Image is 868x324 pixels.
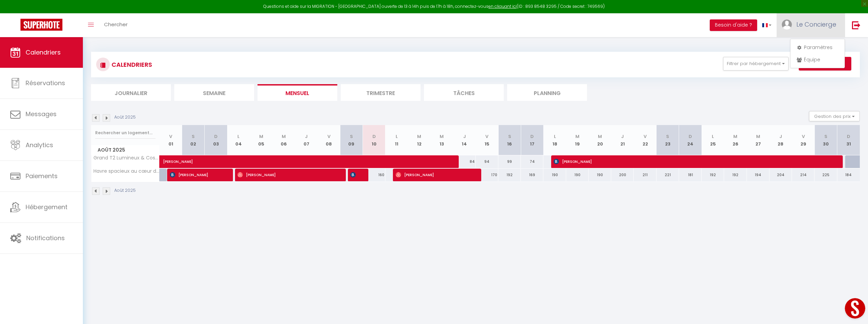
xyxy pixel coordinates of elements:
[498,155,521,168] div: 99
[521,155,543,168] div: 74
[543,125,566,155] th: 18
[95,127,156,139] input: Rechercher un logement...
[363,169,385,181] div: 160
[814,125,837,155] th: 30
[710,19,757,31] button: Besoin d'aide ?
[792,169,814,181] div: 214
[237,133,239,140] abbr: L
[160,125,182,155] th: 01
[295,125,318,155] th: 07
[408,125,430,155] th: 12
[363,125,385,155] th: 10
[747,125,769,155] th: 27
[796,20,836,29] span: Le Concierge
[634,125,656,155] th: 22
[644,133,647,140] abbr: V
[779,133,782,140] abbr: J
[396,168,471,181] span: [PERSON_NAME]
[476,169,498,181] div: 170
[259,133,263,140] abbr: M
[282,133,286,140] abbr: M
[733,133,737,140] abbr: M
[26,172,58,180] span: Paiements
[488,3,517,9] a: en cliquant ici
[498,125,521,155] th: 16
[543,169,566,181] div: 190
[227,125,250,155] th: 04
[26,141,53,149] span: Analytics
[26,79,65,87] span: Réservations
[634,169,656,181] div: 211
[26,48,61,57] span: Calendriers
[424,84,504,101] li: Tâches
[837,169,860,181] div: 184
[837,125,860,155] th: 31
[566,169,589,181] div: 190
[792,42,843,53] a: Paramètres
[341,84,421,101] li: Trimestre
[205,125,227,155] th: 03
[679,169,702,181] div: 181
[26,234,65,242] span: Notifications
[782,19,792,30] img: ...
[476,155,498,168] div: 94
[621,133,624,140] abbr: J
[104,21,128,28] span: Chercher
[258,84,337,101] li: Mensuel
[689,133,692,140] abbr: D
[802,133,805,140] abbr: V
[521,169,543,181] div: 169
[724,125,747,155] th: 26
[611,125,634,155] th: 21
[453,155,476,168] div: 84
[305,133,308,140] abbr: J
[575,133,579,140] abbr: M
[237,168,335,181] span: [PERSON_NAME]
[350,168,358,181] span: [PERSON_NAME]
[723,57,789,71] button: Filtrer par hébergement
[792,54,843,65] a: Équipe
[163,152,367,165] span: [PERSON_NAME]
[92,169,161,174] span: Havre spacieux au cœur de [GEOGRAPHIC_DATA] - 8 personnes
[169,133,172,140] abbr: V
[250,125,272,155] th: 05
[327,133,330,140] abbr: V
[273,125,295,155] th: 06
[589,125,611,155] th: 20
[498,169,521,181] div: 192
[824,133,827,140] abbr: S
[792,125,814,155] th: 29
[508,133,511,140] abbr: S
[485,133,488,140] abbr: V
[598,133,602,140] abbr: M
[530,133,534,140] abbr: D
[114,114,136,121] p: Août 2025
[589,169,611,181] div: 190
[430,125,453,155] th: 13
[702,125,724,155] th: 25
[385,125,408,155] th: 11
[521,125,543,155] th: 17
[666,133,669,140] abbr: S
[756,133,760,140] abbr: M
[170,168,222,181] span: [PERSON_NAME]
[214,133,218,140] abbr: D
[110,57,152,72] h3: CALENDRIERS
[318,125,340,155] th: 08
[712,133,714,140] abbr: L
[453,125,476,155] th: 14
[814,169,837,181] div: 225
[160,155,182,168] a: [PERSON_NAME]
[554,155,831,168] span: [PERSON_NAME]
[114,187,136,194] p: Août 2025
[769,125,792,155] th: 28
[91,145,159,155] span: Août 2025
[174,84,254,101] li: Semaine
[839,295,868,324] iframe: LiveChat chat widget
[26,110,57,118] span: Messages
[92,155,161,160] span: Grand T2 Lumineux & Cosy • 10 min [DEMOGRAPHIC_DATA]
[611,169,634,181] div: 200
[99,13,133,37] a: Chercher
[679,125,702,155] th: 24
